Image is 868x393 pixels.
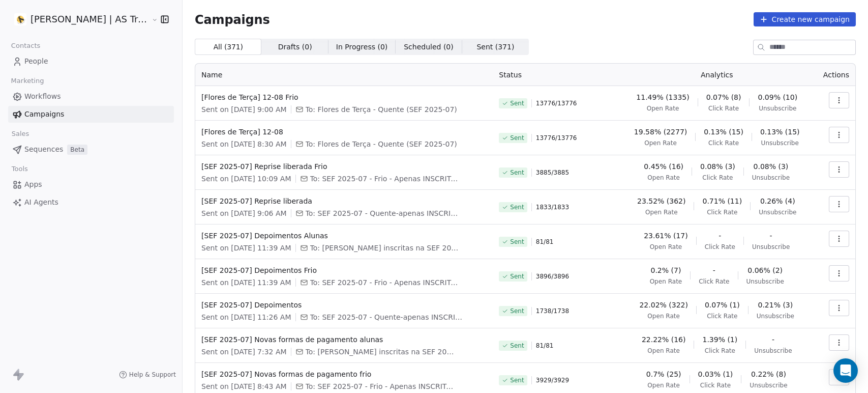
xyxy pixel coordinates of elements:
[708,139,739,147] span: Click Rate
[119,371,176,379] a: Help & Support
[772,334,774,345] span: -
[510,272,524,280] span: Sent
[12,11,144,28] button: [PERSON_NAME] | AS Treinamentos
[8,88,174,105] a: Workflows
[700,161,735,172] span: 0.08% (3)
[7,38,45,53] span: Contacts
[201,381,287,391] span: Sent on [DATE] 8:43 AM
[24,56,48,67] span: People
[306,208,458,218] span: To: SEF 2025-07 - Quente-apenas INSCRITAS SEM ALUNAS + 1 more
[7,126,34,142] span: Sales
[201,334,487,345] span: [SEF 2025-07] Novas formas de pagamento alunas
[201,231,487,241] span: [SEF 2025-07] Depoimentos Alunas
[754,12,856,26] button: Create new campaign
[201,300,487,310] span: [SEF 2025-07] Depoimentos
[201,92,487,102] span: [Flores de Terça] 12-08 Frio
[647,104,679,113] span: Open Rate
[67,145,87,155] span: Beta
[536,203,569,211] span: 1833 / 1833
[705,300,740,310] span: 0.07% (1)
[8,194,174,211] a: AI Agents
[644,231,688,241] span: 23.61% (17)
[336,42,388,52] span: In Progress ( 0 )
[646,369,681,379] span: 0.7% (25)
[310,277,463,288] span: To: SEF 2025-07 - Frio - Apenas INSCRITAS SEM ALUNAS
[24,144,63,155] span: Sequences
[278,42,312,52] span: Drafts ( 0 )
[759,104,796,113] span: Unsubscribe
[310,312,463,322] span: To: SEF 2025-07 - Quente-apenas INSCRITAS SEM ALUNAS
[750,381,787,389] span: Unsubscribe
[708,104,739,113] span: Click Rate
[536,307,569,315] span: 1738 / 1738
[510,169,524,177] span: Sent
[637,196,685,206] span: 23.52% (362)
[707,208,737,216] span: Click Rate
[476,42,514,52] span: Sent ( 371 )
[814,64,855,86] th: Actions
[306,381,458,391] span: To: SEF 2025-07 - Frio - Apenas INSCRITAS SEM ALUNAS
[14,13,26,25] img: Logo%202022%20quad.jpg
[195,12,270,26] span: Campaigns
[651,265,681,275] span: 0.2% (7)
[713,265,715,275] span: -
[201,277,291,288] span: Sent on [DATE] 11:39 AM
[698,369,733,379] span: 0.03% (1)
[647,381,680,389] span: Open Rate
[536,272,569,280] span: 3896 / 3896
[24,91,61,102] span: Workflows
[510,376,524,384] span: Sent
[647,347,680,355] span: Open Rate
[201,127,487,137] span: [Flores de Terça] 12-08
[510,99,524,107] span: Sent
[705,347,735,355] span: Click Rate
[754,161,789,172] span: 0.08% (3)
[747,265,783,275] span: 0.06% (2)
[8,53,174,70] a: People
[201,161,487,172] span: [SEF 2025-07] Reprise liberada Frio
[201,196,487,206] span: [SEF 2025-07] Reprise liberada
[510,238,524,246] span: Sent
[310,243,463,253] span: To: Alunas inscritas na SEF 2025-07
[702,196,742,206] span: 0.71% (11)
[510,307,524,315] span: Sent
[634,127,687,137] span: 19.58% (2277)
[833,358,858,383] div: Open Intercom Messenger
[706,92,741,102] span: 0.07% (8)
[645,208,678,216] span: Open Rate
[760,127,800,137] span: 0.13% (15)
[129,371,176,379] span: Help & Support
[8,106,174,123] a: Campaigns
[758,300,793,310] span: 0.21% (3)
[201,208,287,218] span: Sent on [DATE] 9:06 AM
[510,203,524,211] span: Sent
[647,174,680,182] span: Open Rate
[536,238,554,246] span: 81 / 81
[647,312,680,320] span: Open Rate
[751,369,786,379] span: 0.22% (8)
[24,197,58,208] span: AI Agents
[536,99,577,107] span: 13776 / 13776
[760,196,795,206] span: 0.26% (4)
[754,347,792,355] span: Unsubscribe
[7,161,32,177] span: Tools
[705,243,735,251] span: Click Rate
[639,300,687,310] span: 22.02% (322)
[699,277,729,286] span: Click Rate
[201,243,291,253] span: Sent on [DATE] 11:39 AM
[201,265,487,275] span: [SEF 2025-07] Depoimentos Frio
[642,334,686,345] span: 22.22% (16)
[493,64,620,86] th: Status
[704,127,743,137] span: 0.13% (15)
[8,176,174,193] a: Apps
[761,139,799,147] span: Unsubscribe
[201,347,287,357] span: Sent on [DATE] 7:32 AM
[510,342,524,350] span: Sent
[752,174,790,182] span: Unsubscribe
[702,174,733,182] span: Click Rate
[24,179,42,190] span: Apps
[650,277,682,286] span: Open Rate
[306,139,457,149] span: To: Flores de Terça - Quente (SEF 2025-07)
[195,64,493,86] th: Name
[758,92,797,102] span: 0.09% (10)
